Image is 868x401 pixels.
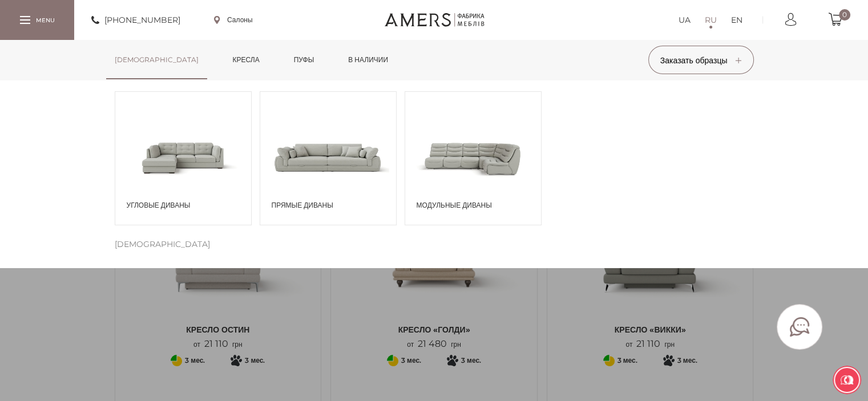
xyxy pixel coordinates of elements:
[417,200,535,210] span: Модульные диваны
[648,46,754,74] button: Заказать образцы
[660,55,742,66] span: Заказать образцы
[679,13,691,27] a: UA
[91,13,180,27] a: [PHONE_NUMBER]
[340,40,397,80] a: в наличии
[839,9,850,21] span: 0
[214,15,253,25] a: Салоны
[115,237,210,251] span: [DEMOGRAPHIC_DATA]
[285,40,323,80] a: Пуфы
[106,40,207,80] a: [DEMOGRAPHIC_DATA]
[731,13,742,27] a: EN
[115,91,252,225] a: Угловые диваны Угловые диваны
[705,13,717,27] a: RU
[127,200,245,210] span: Угловые диваны
[405,91,542,225] a: Модульные диваны Модульные диваны
[272,200,390,210] span: Прямые диваны
[260,91,397,225] a: Прямые диваны Прямые диваны
[224,40,268,80] a: Кресла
